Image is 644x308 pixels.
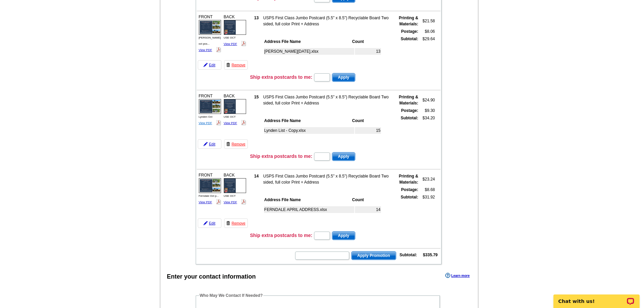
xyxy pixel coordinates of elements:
[419,115,435,150] td: $34.20
[352,196,381,203] th: Count
[401,29,418,34] strong: Postage:
[264,206,354,213] td: FERNDALE APRIL ADDRESS.xlsx
[355,206,381,213] td: 14
[351,251,396,260] button: Apply Promotion
[198,139,221,149] a: Edit
[224,139,248,149] a: Remove
[226,221,230,225] img: trashcan-icon.gif
[241,41,246,46] img: pdf_logo.png
[355,48,381,55] td: 13
[263,173,390,186] td: USPS First Class Jumbo Postcard (5.5" x 8.5") Recyclable Board Two sided, full color Print + Address
[199,200,212,204] a: View PDF
[355,127,381,134] td: 15
[419,94,435,106] td: $24.90
[198,60,221,70] a: Edit
[226,142,230,146] img: trashcan-icon.gif
[400,253,417,257] strong: Subtotal:
[332,73,355,82] button: Apply
[264,48,354,55] td: [PERSON_NAME][DATE].xlsx
[401,108,418,113] strong: Postage:
[254,95,259,99] strong: 15
[401,195,418,199] strong: Subtotal:
[332,152,355,161] span: Apply
[199,99,221,114] img: small-thumb.jpg
[224,218,248,228] a: Remove
[250,232,312,238] h3: Ship extra postcards to me:
[199,178,221,193] img: small-thumb.jpg
[198,13,222,54] div: FRONT
[399,16,418,26] strong: Printing & Materials:
[241,120,246,125] img: pdf_logo.png
[419,35,435,71] td: $29.64
[204,142,208,146] img: pencil-icon.gif
[254,16,259,20] strong: 13
[264,38,351,45] th: Address File Name
[224,178,246,193] img: small-thumb.jpg
[263,15,390,27] td: USPS First Class Jumbo Postcard (5.5" x 8.5") Recyclable Board Two sided, full color Print + Address
[549,287,644,308] iframe: LiveChat chat widget
[198,92,222,127] div: FRONT
[226,63,230,67] img: trashcan-icon.gif
[423,253,437,257] strong: $335.79
[419,107,435,114] td: $9.30
[241,199,246,204] img: pdf_logo.png
[216,47,221,52] img: pdf_logo.png
[223,171,247,206] div: BACK
[352,38,381,45] th: Count
[401,37,418,41] strong: Subtotal:
[199,36,221,45] span: [PERSON_NAME] oct pos...
[198,218,221,228] a: Edit
[263,94,390,106] td: USPS First Class Jumbo Postcard (5.5" x 8.5") Recyclable Board Two sided, full color Print + Address
[419,194,435,229] td: $31.92
[204,63,208,67] img: pencil-icon.gif
[401,187,418,192] strong: Postage:
[224,36,236,39] span: USE OCT
[332,73,355,81] span: Apply
[399,95,418,105] strong: Printing & Materials:
[223,92,247,127] div: BACK
[419,173,435,186] td: $23.24
[199,48,212,52] a: View PDF
[399,174,418,185] strong: Printing & Materials:
[224,121,237,125] a: View PDF
[264,117,351,124] th: Address File Name
[224,200,237,204] a: View PDF
[264,196,351,203] th: Address File Name
[199,292,263,299] legend: Who May We Contact If Needed?
[199,194,219,197] span: Ferndale Oct p...
[224,20,246,34] img: small-thumb.jpg
[264,127,354,134] td: Lynden List - Copy.xlsx
[167,272,256,281] div: Enter your contact information
[419,28,435,35] td: $8.06
[332,152,355,161] button: Apply
[204,221,208,225] img: pencil-icon.gif
[332,231,355,240] button: Apply
[224,194,236,197] span: USE OCT
[224,42,237,46] a: View PDF
[224,60,248,70] a: Remove
[198,171,222,206] div: FRONT
[401,116,418,120] strong: Subtotal:
[224,99,246,114] img: small-thumb.jpg
[250,153,312,159] h3: Ship extra postcards to me:
[419,186,435,193] td: $8.68
[352,117,381,124] th: Count
[352,252,396,260] span: Apply Promotion
[199,115,213,118] span: Lynden Oct
[419,15,435,27] td: $21.58
[254,174,259,179] strong: 14
[216,120,221,125] img: pdf_logo.png
[445,273,470,278] a: Learn more
[332,232,355,240] span: Apply
[216,199,221,204] img: pdf_logo.png
[224,115,236,118] span: USE OCT
[250,74,312,80] h3: Ship extra postcards to me:
[223,13,247,48] div: BACK
[199,20,221,34] img: small-thumb.jpg
[199,121,212,125] a: View PDF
